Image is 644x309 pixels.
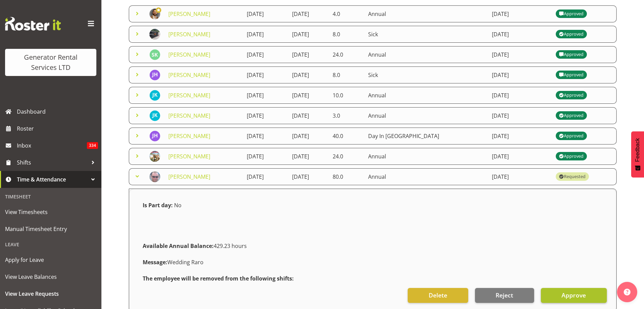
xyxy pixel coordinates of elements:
a: Manual Timesheet Entry [2,220,100,237]
span: Approve [562,291,586,300]
td: 8.0 [329,66,364,83]
span: Dashboard [17,107,98,117]
div: Approved [559,30,583,38]
span: Inbox [17,140,87,151]
button: Approve [541,288,607,303]
button: Feedback - Show survey [631,131,644,177]
div: Wedding Raro [139,254,607,270]
a: Apply for Leave [2,251,100,268]
a: [PERSON_NAME] [168,112,210,119]
td: Annual [364,107,488,124]
span: Manual Timesheet Entry [5,224,96,234]
img: Rosterit website logo [5,17,61,31]
td: [DATE] [288,87,329,104]
div: 429.23 hours [139,238,607,254]
td: Annual [364,168,488,185]
div: Approved [559,132,583,140]
button: Delete [408,288,468,303]
a: [PERSON_NAME] [168,173,210,180]
td: [DATE] [243,26,288,43]
span: Reject [496,291,513,300]
td: [DATE] [288,128,329,144]
a: [PERSON_NAME] [168,92,210,99]
img: mike-mcdonaldba2b4bde78f8b36ae34bad4884d0e6ab.png [149,29,160,40]
td: 10.0 [329,87,364,104]
td: [DATE] [288,46,329,63]
span: 334 [87,142,98,149]
td: [DATE] [488,26,552,43]
strong: Is Part day: [143,201,173,209]
span: Roster [17,123,98,134]
td: Sick [364,26,488,43]
img: help-xxl-2.png [624,289,630,295]
td: 80.0 [329,168,364,185]
td: 24.0 [329,46,364,63]
span: Apply for Leave [5,255,96,265]
span: Delete [429,291,447,300]
a: [PERSON_NAME] [168,71,210,79]
td: Annual [364,5,488,22]
td: 8.0 [329,26,364,43]
div: Approved [559,152,583,160]
strong: Message: [143,258,167,266]
span: Feedback [635,138,641,162]
td: [DATE] [243,46,288,63]
div: Approved [559,112,583,120]
span: No [174,201,182,209]
td: [DATE] [488,46,552,63]
div: Approved [559,71,583,79]
img: craig-barrettf4b9c989f7234b79c1503e55d1926138.png [149,151,160,162]
a: [PERSON_NAME] [168,132,210,140]
td: [DATE] [288,66,329,83]
td: [DATE] [488,168,552,185]
td: [DATE] [288,26,329,43]
a: View Leave Requests [2,285,100,302]
div: Requested [559,173,586,181]
a: View Leave Balances [2,268,100,285]
span: Time & Attendance [17,174,88,185]
td: Sick [364,66,488,83]
td: [DATE] [243,128,288,144]
td: [DATE] [288,168,329,185]
strong: The employee will be removed from the following shifts: [143,275,294,282]
td: 3.0 [329,107,364,124]
a: [PERSON_NAME] [168,51,210,58]
td: 24.0 [329,148,364,165]
a: [PERSON_NAME] [168,31,210,38]
td: Annual [364,46,488,63]
td: [DATE] [243,107,288,124]
span: View Leave Balances [5,272,96,282]
td: Annual [364,87,488,104]
strong: Available Annual Balance: [143,242,214,250]
td: [DATE] [243,5,288,22]
div: Approved [559,10,583,18]
span: View Leave Requests [5,289,96,299]
span: Shifts [17,157,88,168]
td: [DATE] [288,107,329,124]
img: james-hilhorst5206.jpg [149,70,160,80]
td: Annual [364,148,488,165]
a: [PERSON_NAME] [168,153,210,160]
img: james-kim10446.jpg [149,110,160,121]
img: steve-knill195.jpg [149,49,160,60]
span: View Timesheets [5,207,96,217]
a: View Timesheets [2,204,100,220]
td: Day In [GEOGRAPHIC_DATA] [364,128,488,144]
td: [DATE] [243,66,288,83]
td: [DATE] [488,148,552,165]
td: [DATE] [243,87,288,104]
img: james-hilhorst5206.jpg [149,131,160,141]
td: [DATE] [488,87,552,104]
button: Reject [475,288,534,303]
img: mike-chalmers5aea7dde9aa2cae466a75e1e74609601.png [149,171,160,182]
td: 4.0 [329,5,364,22]
div: Leave [2,237,100,251]
div: Approved [559,91,583,99]
td: [DATE] [488,107,552,124]
td: [DATE] [288,148,329,165]
img: sean-johnstone4fef95288b34d066b2c6be044394188f.png [149,8,160,19]
a: [PERSON_NAME] [168,10,210,18]
div: Approved [559,51,583,59]
td: [DATE] [488,66,552,83]
td: [DATE] [288,5,329,22]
